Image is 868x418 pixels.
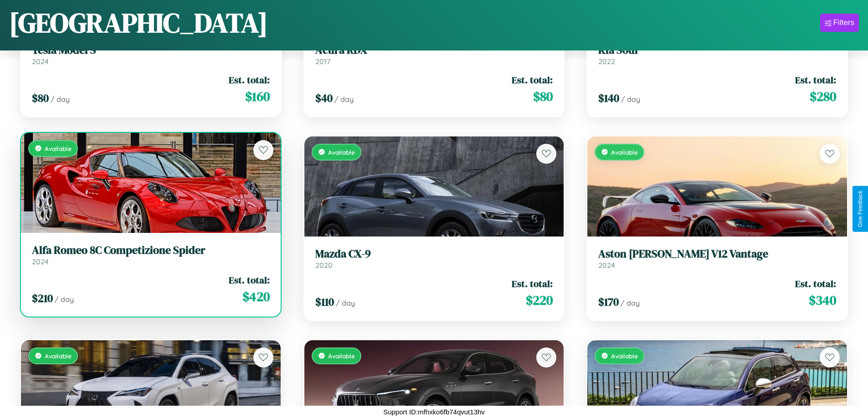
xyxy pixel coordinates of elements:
span: $ 420 [242,287,270,306]
span: $ 110 [315,294,334,309]
span: Available [328,148,355,156]
div: Give Feedback [857,191,863,227]
span: / day [621,95,640,104]
span: / day [334,95,354,104]
span: $ 80 [533,87,553,106]
span: $ 210 [32,291,53,306]
a: Alfa Romeo 8C Competizione Spider2024 [32,244,270,266]
span: $ 280 [810,87,836,106]
span: Available [611,352,638,360]
span: Est. total: [512,73,553,86]
span: Available [611,148,638,156]
span: Est. total: [795,277,836,290]
span: Available [45,145,72,152]
span: $ 140 [598,91,619,106]
span: $ 170 [598,294,619,309]
span: 2024 [32,57,49,66]
span: $ 340 [809,291,836,309]
span: Est. total: [229,273,270,287]
h3: Alfa Romeo 8C Competizione Spider [32,244,270,257]
h3: Mazda CX-9 [315,247,553,261]
span: Available [328,352,355,360]
span: $ 80 [32,91,49,106]
div: Filters [833,18,854,27]
a: Tesla Model S2024 [32,44,270,66]
h3: Tesla Model S [32,44,270,57]
span: Est. total: [795,73,836,86]
a: Kia Soul2022 [598,44,836,66]
span: 2024 [598,261,615,270]
span: / day [51,95,70,104]
span: 2020 [315,261,333,270]
span: / day [55,295,74,304]
a: Acura RDX2017 [315,44,553,66]
span: Available [45,352,72,360]
h3: Kia Soul [598,44,836,57]
p: Support ID: mfhxko6fb74qvut13hv [383,406,485,418]
h1: [GEOGRAPHIC_DATA] [9,4,268,41]
span: Est. total: [229,73,270,86]
span: $ 220 [526,291,553,309]
h3: Acura RDX [315,44,553,57]
span: / day [621,298,640,307]
a: Aston [PERSON_NAME] V12 Vantage2024 [598,247,836,270]
a: Mazda CX-92020 [315,247,553,270]
span: $ 40 [315,91,333,106]
span: $ 160 [245,87,270,106]
h3: Aston [PERSON_NAME] V12 Vantage [598,247,836,261]
span: Est. total: [512,277,553,290]
button: Filters [820,14,859,32]
span: 2017 [315,57,330,66]
span: / day [336,298,355,307]
span: 2024 [32,257,49,266]
span: 2022 [598,57,615,66]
